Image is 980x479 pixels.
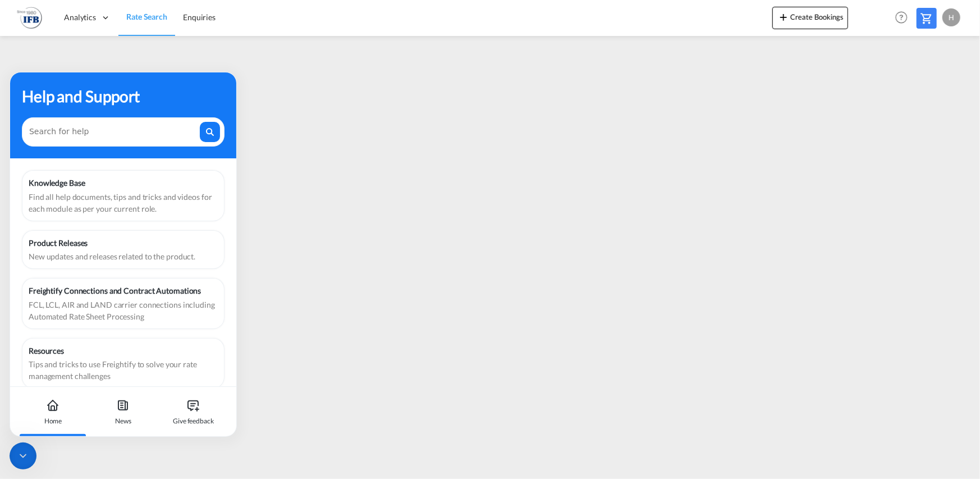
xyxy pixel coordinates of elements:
div: H [942,8,960,26]
img: b628ab10256c11eeb52753acbc15d091.png [17,5,42,30]
span: Analytics [64,12,96,23]
span: Help [892,8,911,27]
button: icon-plus 400-fgCreate Bookings [772,7,848,29]
span: Enquiries [183,12,216,22]
md-icon: icon-plus 400-fg [777,10,790,24]
span: Rate Search [126,12,167,21]
div: Help [892,8,917,28]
